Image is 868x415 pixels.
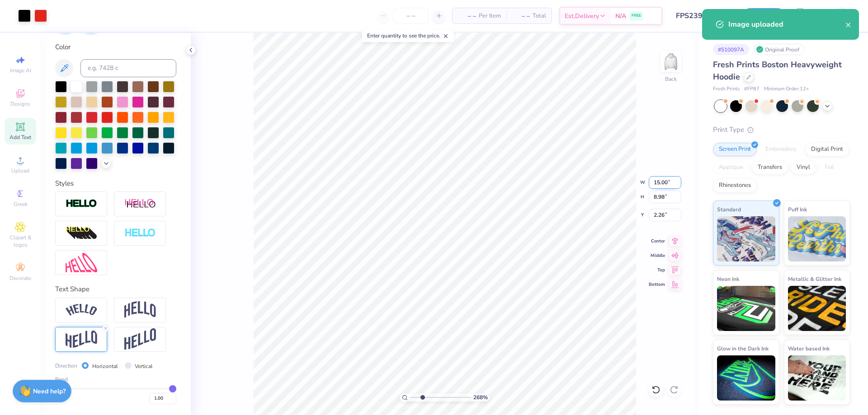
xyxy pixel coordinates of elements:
img: Metallic & Glitter Ink [788,286,846,331]
img: Puff Ink [788,216,846,261]
span: Greek [14,201,28,208]
span: Puff Ink [788,205,807,214]
span: Add Text [9,134,31,141]
div: Rhinestones [713,179,757,192]
img: Rise [124,328,156,350]
span: Total [533,11,546,21]
span: FREE [632,13,641,19]
span: N/A [615,11,626,21]
span: Middle [649,252,665,259]
span: Upload [11,167,29,174]
div: Print Type [713,125,850,135]
label: Vertical [135,362,153,370]
span: Direction [55,362,77,370]
input: e.g. 7428 c [80,59,176,77]
span: Designs [10,100,30,107]
div: Screen Print [713,143,757,156]
input: Untitled Design [669,7,736,25]
div: Applique [713,161,749,174]
button: close [845,19,852,30]
div: Vinyl [791,161,816,174]
div: # 510097A [713,44,749,55]
span: Decorate [9,275,31,282]
img: Glow in the Dark Ink [717,355,775,401]
div: Original Proof [754,44,804,55]
div: Color [55,42,176,52]
label: Horizontal [92,362,118,370]
div: Transfers [752,161,788,174]
div: Styles [55,178,176,189]
div: Back [665,75,677,83]
img: Arch [124,301,156,318]
div: Image uploaded [728,19,845,30]
span: Bottom [649,281,665,288]
span: Bend [55,375,68,383]
input: – – [393,8,429,24]
span: Clipart & logos [5,234,36,248]
div: Text Shape [55,284,176,294]
img: 3d Illusion [66,226,97,241]
img: Arc [66,304,97,316]
span: Standard [717,205,741,214]
span: Glow in the Dark Ink [717,344,769,353]
span: Top [649,267,665,273]
span: # FP87 [744,85,759,93]
div: Embroidery [759,143,802,156]
img: Back [662,52,680,70]
strong: Need help? [33,387,66,396]
img: Flag [66,331,97,348]
span: Fresh Prints [713,85,740,93]
div: Digital Print [805,143,849,156]
img: Water based Ink [788,355,846,401]
img: Neon Ink [717,286,775,331]
img: Free Distort [66,253,97,272]
span: Center [649,238,665,244]
img: Standard [717,216,775,261]
span: – – [512,11,530,21]
span: Est. Delivery [565,11,599,21]
span: Neon Ink [717,274,739,284]
span: Per Item [479,11,501,21]
div: Foil [819,161,840,174]
img: Shadow [124,198,156,210]
div: Enter quantity to see the price. [362,29,454,42]
span: Water based Ink [788,344,830,353]
span: 268 % [473,393,488,401]
span: Metallic & Glitter Ink [788,274,841,284]
span: Fresh Prints Boston Heavyweight Hoodie [713,59,842,82]
img: Negative Space [124,228,156,238]
span: Minimum Order: 12 + [764,85,809,93]
img: Stroke [66,199,97,209]
span: – – [458,11,476,21]
span: Image AI [10,67,31,74]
